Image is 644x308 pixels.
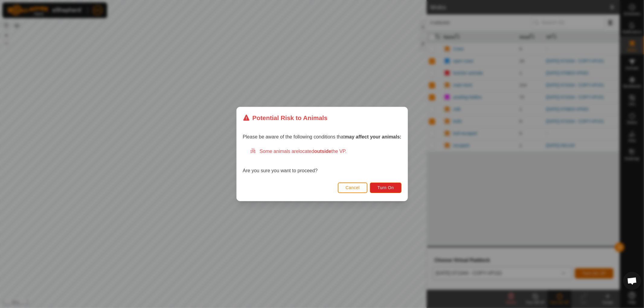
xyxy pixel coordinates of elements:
[377,185,394,190] span: Turn On
[370,183,401,193] button: Turn On
[314,149,331,154] strong: outside
[623,272,641,290] div: Open chat
[299,149,347,154] span: located the VP.
[345,185,360,190] span: Cancel
[338,183,367,193] button: Cancel
[250,148,402,155] div: Some animals are
[243,148,402,174] div: Are you sure you want to proceed?
[345,134,402,139] strong: may affect your animals:
[243,134,402,139] span: Please be aware of the following conditions that
[243,113,328,122] div: Potential Risk to Animals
